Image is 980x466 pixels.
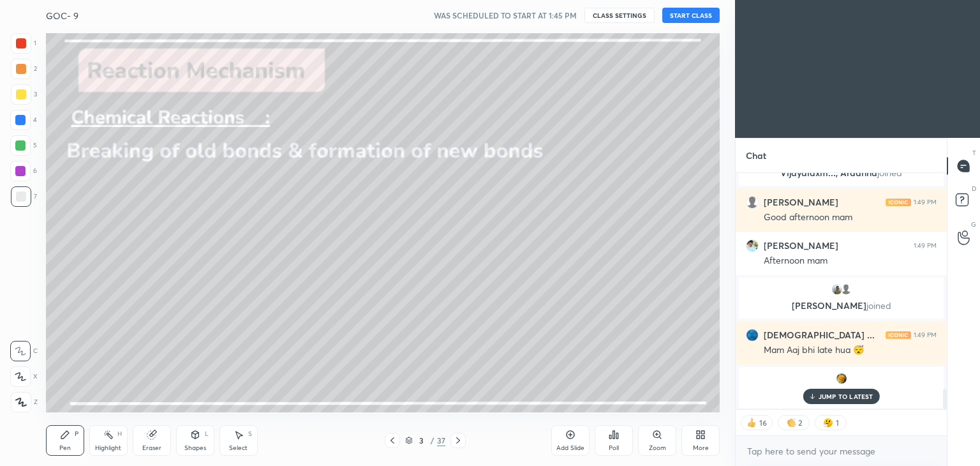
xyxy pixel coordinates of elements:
[840,283,852,296] img: default.png
[693,445,709,451] div: More
[10,341,38,361] div: C
[11,33,36,54] div: 1
[437,435,445,446] div: 37
[46,10,78,22] h4: GOC- 9
[229,445,248,451] div: Select
[59,445,71,451] div: Pen
[746,390,936,400] p: Anjali
[746,301,936,311] p: [PERSON_NAME]
[972,148,976,158] p: T
[11,186,37,207] div: 7
[556,445,584,451] div: Add Slide
[746,329,759,342] img: e58d833bf9324c669be012bdd6c0e5e7.jpg
[662,8,720,23] button: START CLASS
[971,220,976,229] p: G
[75,431,78,437] div: P
[649,445,666,451] div: Zoom
[835,417,840,428] div: 1
[886,199,911,206] img: iconic-light.a09c19a4.png
[866,299,891,312] span: joined
[746,168,936,178] p: Vijayalaxm..., Aradhna
[609,445,619,451] div: Poll
[819,393,873,400] p: JUMP TO LATEST
[972,184,976,193] p: D
[117,431,122,437] div: H
[736,139,776,172] p: Chat
[11,59,37,79] div: 2
[914,199,937,206] div: 1:49 PM
[584,8,655,23] button: CLASS SETTINGS
[877,167,902,179] span: joined
[764,197,838,208] h6: [PERSON_NAME]
[886,331,911,339] img: iconic-light.a09c19a4.png
[745,416,758,429] img: thumbs_up.png
[142,445,161,451] div: Eraser
[10,110,37,130] div: 4
[785,416,798,429] img: clapping_hands.png
[11,84,37,105] div: 3
[746,239,759,252] img: fcf0e6528b5d4f73ab831469c6e81dd8.jpg
[764,344,937,357] div: Mam Aaj bhi late hua 😴
[431,437,434,444] div: /
[415,437,428,444] div: 3
[248,431,252,437] div: S
[764,211,937,224] div: Good afternoon mam
[11,392,38,412] div: Z
[835,372,848,385] img: 514da59c181c4c54abb72920b708794e.jpg
[184,445,206,451] div: Shapes
[831,283,843,296] img: 685d6827c4c542f699d30e18568d1507.jpg
[914,331,937,339] div: 1:49 PM
[434,10,577,21] h5: WAS SCHEDULED TO START AT 1:45 PM
[822,416,835,429] img: thinking_face.png
[764,329,875,341] h6: [DEMOGRAPHIC_DATA] ...
[764,240,838,252] h6: [PERSON_NAME]
[758,417,768,428] div: 16
[10,161,37,181] div: 6
[746,196,759,209] img: default.png
[10,366,38,387] div: X
[10,135,37,156] div: 5
[764,255,937,267] div: Afternoon mam
[914,242,937,250] div: 1:49 PM
[205,431,209,437] div: L
[798,417,803,428] div: 2
[95,445,121,451] div: Highlight
[736,173,947,410] div: grid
